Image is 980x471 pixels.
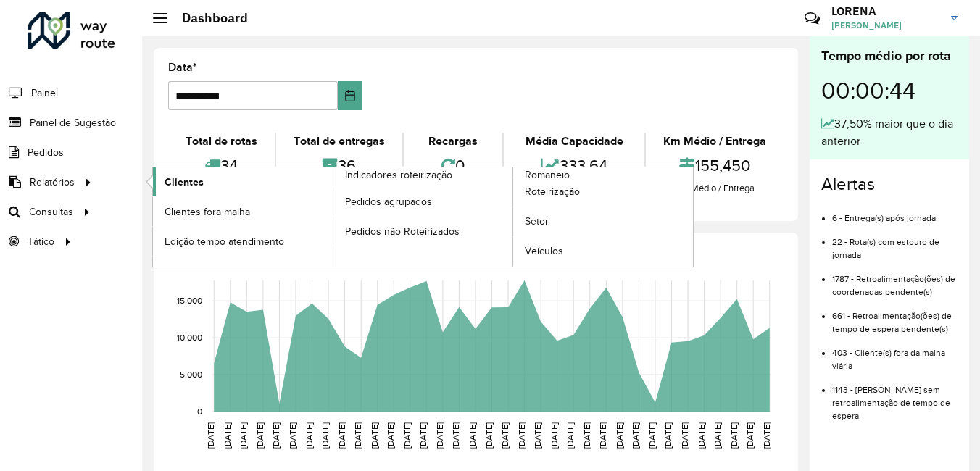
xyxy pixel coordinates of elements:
text: [DATE] [320,422,330,449]
text: 5,000 [180,370,202,379]
span: Painel [31,86,58,101]
span: Pedidos agrupados [345,194,432,209]
div: 34 [172,150,271,181]
text: [DATE] [762,422,771,449]
text: 15,000 [177,296,202,305]
text: [DATE] [304,422,314,449]
text: [DATE] [533,422,542,449]
text: [DATE] [370,422,379,449]
span: Consultas [29,204,73,220]
span: Setor [525,214,549,229]
text: [DATE] [223,422,232,449]
text: [DATE] [206,422,215,449]
span: Relatórios [30,175,75,190]
span: Edição tempo atendimento [165,234,284,249]
text: [DATE] [484,422,494,449]
text: [DATE] [255,422,265,449]
text: [DATE] [435,422,444,449]
text: [DATE] [418,422,428,449]
text: [DATE] [647,422,657,449]
a: Clientes fora malha [153,197,333,226]
text: [DATE] [271,422,281,449]
div: 0 [407,150,499,181]
text: [DATE] [582,422,591,449]
text: [DATE] [549,422,559,449]
text: [DATE] [353,422,362,449]
span: Veículos [525,243,563,259]
text: [DATE] [288,422,297,449]
div: 155,450 [649,150,780,181]
div: Km Médio / Entrega [649,133,780,150]
text: [DATE] [337,422,346,449]
span: Clientes [165,175,204,190]
text: [DATE] [238,422,248,449]
text: [DATE] [697,422,706,449]
div: Recargas [407,133,499,150]
h4: Alertas [821,174,958,195]
span: Pedidos [28,145,64,160]
div: Tempo médio por rota [821,46,958,66]
span: Romaneio [525,167,570,183]
button: Choose Date [338,81,362,110]
li: 1143 - [PERSON_NAME] sem retroalimentação de tempo de espera [832,372,958,422]
text: [DATE] [451,422,460,449]
text: [DATE] [615,422,624,449]
div: 333,64 [507,150,641,181]
text: [DATE] [565,422,575,449]
span: [PERSON_NAME] [831,19,940,32]
a: Roteirização [513,178,693,207]
text: [DATE] [713,422,722,449]
text: [DATE] [729,422,739,449]
li: 403 - Cliente(s) fora da malha viária [832,335,958,372]
text: [DATE] [745,422,755,449]
a: Veículos [513,237,693,266]
a: Pedidos agrupados [333,187,513,216]
div: 00:00:44 [821,66,958,115]
text: 10,000 [177,333,202,342]
a: Romaneio [333,167,694,267]
h3: LORENA [831,4,940,18]
span: Pedidos não Roteirizados [345,224,460,239]
div: Total de entregas [280,133,399,150]
a: Pedidos não Roteirizados [333,217,513,246]
text: 0 [197,407,202,416]
span: Roteirização [525,184,580,199]
text: [DATE] [680,422,689,449]
span: Clientes fora malha [165,204,250,220]
li: 6 - Entrega(s) após jornada [832,201,958,225]
a: Contato Rápido [797,3,828,34]
text: [DATE] [631,422,640,449]
li: 22 - Rota(s) com estouro de jornada [832,225,958,262]
span: Tático [28,234,54,249]
a: Edição tempo atendimento [153,227,333,256]
text: [DATE] [517,422,526,449]
a: Setor [513,207,693,236]
li: 661 - Retroalimentação(ões) de tempo de espera pendente(s) [832,299,958,335]
text: [DATE] [402,422,412,449]
li: 1787 - Retroalimentação(ões) de coordenadas pendente(s) [832,262,958,299]
div: Total de rotas [172,133,271,150]
text: [DATE] [663,422,673,449]
span: Indicadores roteirização [345,167,452,183]
label: Data [168,59,197,76]
div: Km Médio / Entrega [649,181,780,196]
div: Críticas? Dúvidas? Elogios? Sugestões? Entre em contato conosco! [631,4,783,43]
div: Média Capacidade [507,133,641,150]
text: [DATE] [386,422,395,449]
h2: Dashboard [167,10,248,26]
text: [DATE] [500,422,510,449]
div: 36 [280,150,399,181]
span: Painel de Sugestão [30,115,116,130]
a: Clientes [153,167,333,196]
text: [DATE] [468,422,477,449]
div: 37,50% maior que o dia anterior [821,115,958,150]
a: Indicadores roteirização [153,167,513,267]
text: [DATE] [598,422,607,449]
